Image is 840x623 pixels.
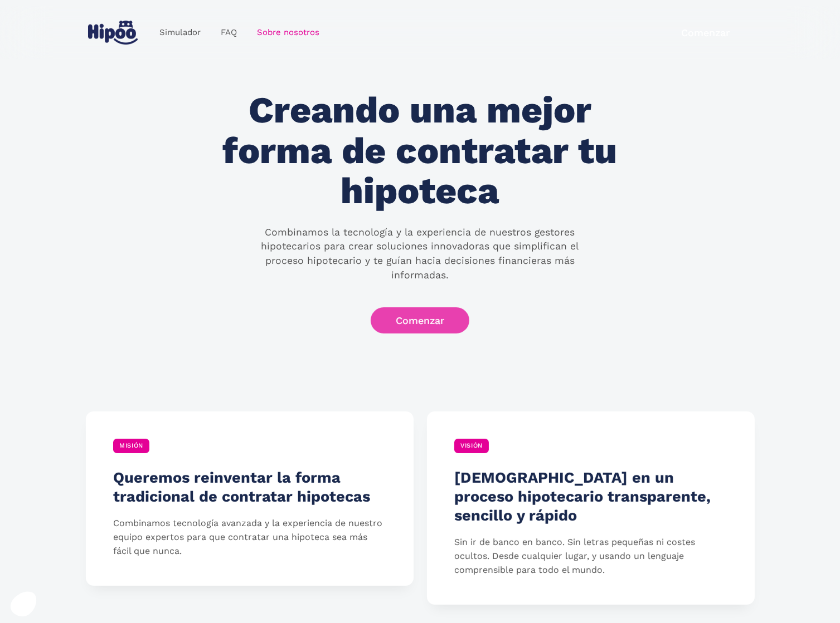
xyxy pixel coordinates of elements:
[208,90,631,212] h1: Creando una mejor forma de contratar tu hipoteca
[241,225,599,282] p: Combinamos la tecnología y la experiencia de nuestros gestores hipotecarios para crear soluciones...
[113,468,386,506] h4: Queremos reinventar la forma tradicional de contratar hipotecas
[113,517,386,558] p: Combinamos tecnología avanzada y la experiencia de nuestro equipo expertos para que contratar una...
[211,22,247,43] a: FAQ
[149,22,211,43] a: Simulador
[454,536,727,577] p: Sin ir de banco en banco. Sin letras pequeñas ni costes ocultos. Desde cualquier lugar, y usando ...
[86,16,140,49] a: home
[371,307,469,333] a: Comenzar
[454,468,727,525] h4: [DEMOGRAPHIC_DATA] en un proceso hipotecario transparente, sencillo y rápido
[454,439,489,453] div: VISIÓN
[656,19,755,46] a: Comenzar
[113,439,149,453] div: MISIÓN
[247,22,329,43] a: Sobre nosotros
